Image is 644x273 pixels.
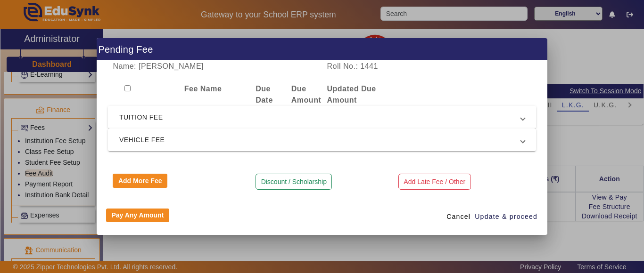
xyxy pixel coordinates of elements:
span: VEHICLE FEE [119,134,521,145]
button: Cancel [443,209,474,225]
b: Due Date [256,85,273,104]
span: Update & proceed [475,212,537,222]
mat-expansion-panel-header: TUITION FEE [108,106,536,128]
span: TUITION FEE [119,112,521,123]
div: Roll No.: 1441 [322,61,429,72]
button: Discount / Scholarship [256,174,332,190]
b: Updated Due Amount [327,85,376,104]
button: Pay Any Amount [106,209,169,223]
button: Add Late Fee / Other [398,174,471,190]
button: Add More Fee [113,174,167,188]
b: Fee Name [184,85,222,93]
span: Cancel [446,212,471,222]
mat-expansion-panel-header: VEHICLE FEE [108,128,536,151]
b: Due Amount [291,85,321,104]
div: Name: [PERSON_NAME] [108,61,322,72]
button: Update & proceed [474,209,538,225]
h1: Pending Fee [97,38,547,60]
